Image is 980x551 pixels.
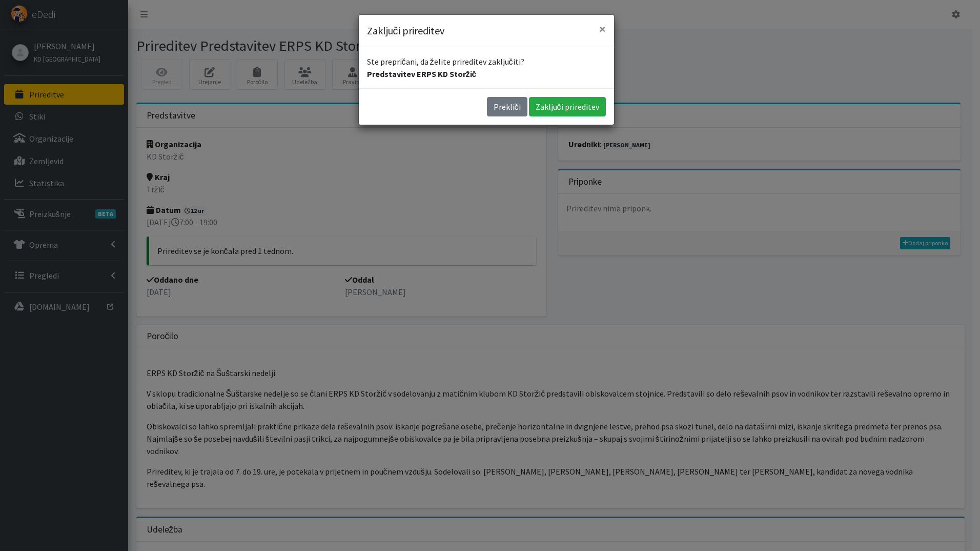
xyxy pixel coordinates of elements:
[367,69,477,79] strong: Predstavitev ERPS KD Storžič
[367,23,444,38] h5: Zaključi prireditev
[529,97,606,116] button: Zaključi prireditev
[359,47,614,88] div: Ste prepričani, da želite prireditev zaključiti?
[591,15,614,44] button: Close
[599,21,606,37] span: ×
[487,97,527,116] button: Prekliči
